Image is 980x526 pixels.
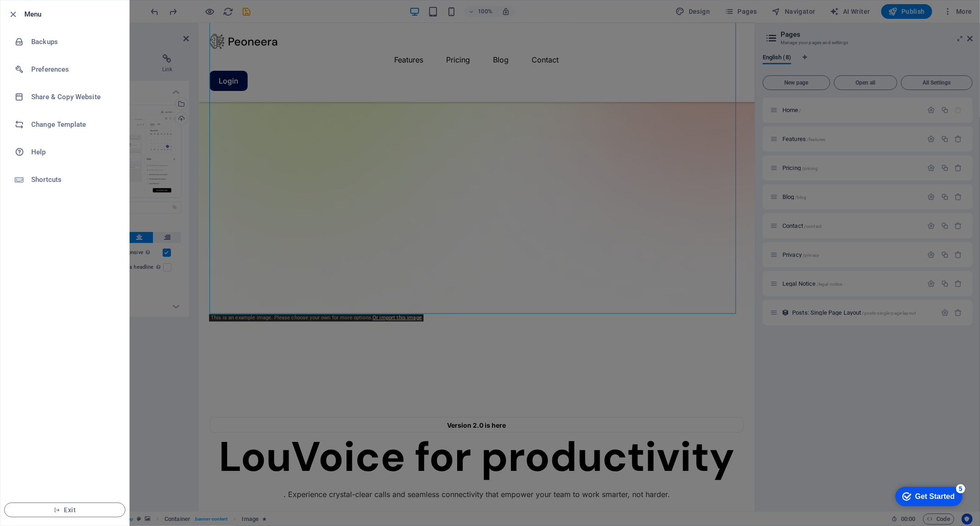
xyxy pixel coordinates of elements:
[31,91,116,102] h6: Share & Copy Website
[0,138,129,166] a: Help
[68,2,77,11] div: 5
[31,36,116,47] h6: Backups
[31,147,116,158] h6: Help
[27,10,67,18] div: Get Started
[31,119,116,130] h6: Change Template
[24,9,122,20] h6: Menu
[31,174,116,185] h6: Shortcuts
[31,64,116,75] h6: Preferences
[4,503,125,517] button: Exit
[7,5,74,24] div: Get Started 5 items remaining, 0% complete
[12,506,118,514] span: Exit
